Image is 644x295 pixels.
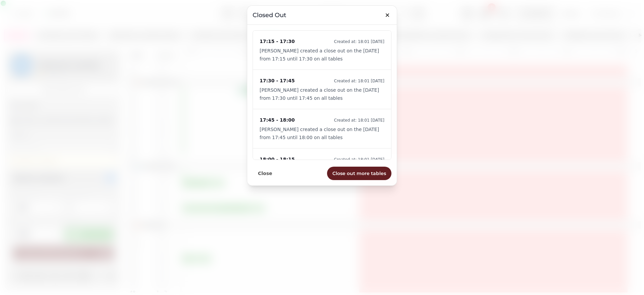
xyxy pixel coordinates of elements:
[260,86,384,102] p: [PERSON_NAME] created a close out on the [DATE] from 17:30 until 17:45 on all tables
[253,11,391,19] h3: Closed out
[260,116,295,124] p: 17:45 - 18:00
[260,125,384,141] p: [PERSON_NAME] created a close out on the [DATE] from 17:45 until 18:00 on all tables
[334,118,384,123] p: Created at: 18:01 [DATE]
[260,47,384,63] p: [PERSON_NAME] created a close out on the [DATE] from 17:15 until 17:30 on all tables
[253,167,278,180] button: Close
[334,157,384,162] p: Created at: 18:01 [DATE]
[334,78,384,84] p: Created at: 18:01 [DATE]
[258,171,272,176] span: Close
[260,155,295,163] p: 18:00 - 18:15
[260,77,295,85] p: 17:30 - 17:45
[327,167,391,180] button: Close out more tables
[334,39,384,44] p: Created at: 18:01 [DATE]
[260,37,295,45] p: 17:15 - 17:30
[332,171,386,176] span: Close out more tables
